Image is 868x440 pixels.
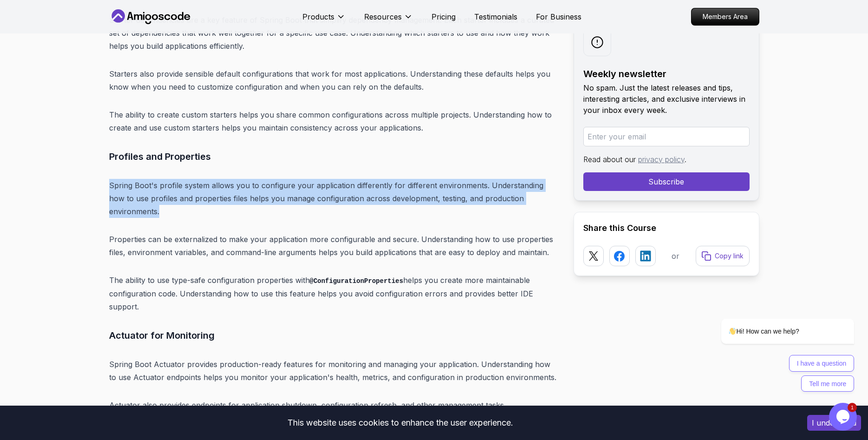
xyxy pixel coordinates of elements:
p: Properties can be externalized to make your application more configurable and secure. Understandi... [109,233,559,259]
button: Products [302,11,346,30]
a: privacy policy [638,155,685,164]
p: Spring Boot Actuator provides production-ready features for monitoring and managing your applicat... [109,358,559,384]
div: This website uses cookies to enhance the user experience. [7,413,793,433]
p: No spam. Just the latest releases and tips, interesting articles, and exclusive interviews in you... [583,82,750,116]
input: Enter your email [583,127,750,146]
p: The ability to create custom starters helps you share common configurations across multiple proje... [109,108,559,134]
h3: Actuator for Monitoring [109,328,559,343]
p: or [672,250,679,262]
p: Resources [364,11,402,22]
p: Members Area [692,8,759,25]
iframe: chat widget [829,403,859,431]
a: For Business [536,11,581,22]
iframe: chat widget [692,245,859,398]
p: Starters also provide sensible default configurations that work for most applications. Understand... [109,67,559,93]
button: Accept cookies [807,415,861,431]
button: Resources [364,11,413,30]
h2: Share this Course [583,222,750,235]
p: The ability to use type-safe configuration properties with helps you create more maintainable con... [109,274,559,313]
code: @ConfigurationProperties [310,277,404,285]
p: Spring Boot's profile system allows you to configure your application differently for different e... [109,179,559,218]
a: Members Area [691,8,759,26]
h3: Profiles and Properties [109,149,559,164]
p: Actuator also provides endpoints for application shutdown, configuration refresh, and other manag... [109,399,559,425]
a: Pricing [431,11,456,22]
h2: Weekly newsletter [583,67,750,80]
a: Testimonials [474,11,517,22]
button: Subscribe [583,172,750,191]
p: Products [302,11,334,22]
p: Read about our . [583,154,750,165]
